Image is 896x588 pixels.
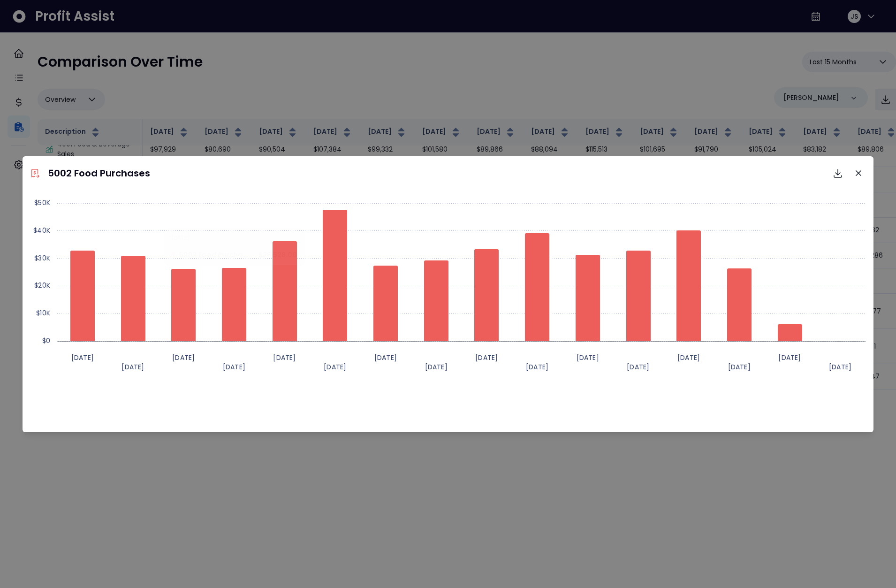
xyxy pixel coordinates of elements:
text: [DATE] [475,353,498,362]
text: $10K [36,308,50,318]
text: [DATE] [677,353,700,362]
text: $50K [34,198,50,207]
text: [DATE] [273,353,296,362]
text: [DATE] [374,353,397,362]
button: Download options [828,164,847,183]
text: [DATE] [576,353,599,362]
text: [DATE] [829,362,851,372]
text: [DATE] [728,362,750,372]
text: [DATE] [121,362,144,372]
text: [DATE] [425,362,447,372]
text: [DATE] [172,353,195,362]
text: $30K [34,253,50,263]
text: $20K [34,281,50,290]
text: $0 [42,336,50,345]
text: [DATE] [223,362,245,372]
text: $40K [33,226,50,235]
p: 5002 Food Purchases [48,166,150,180]
text: [DATE] [778,353,801,362]
button: Close [851,166,866,181]
text: [DATE] [526,362,548,372]
text: [DATE] [71,353,93,362]
text: [DATE] [324,362,346,372]
text: [DATE] [627,362,649,372]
